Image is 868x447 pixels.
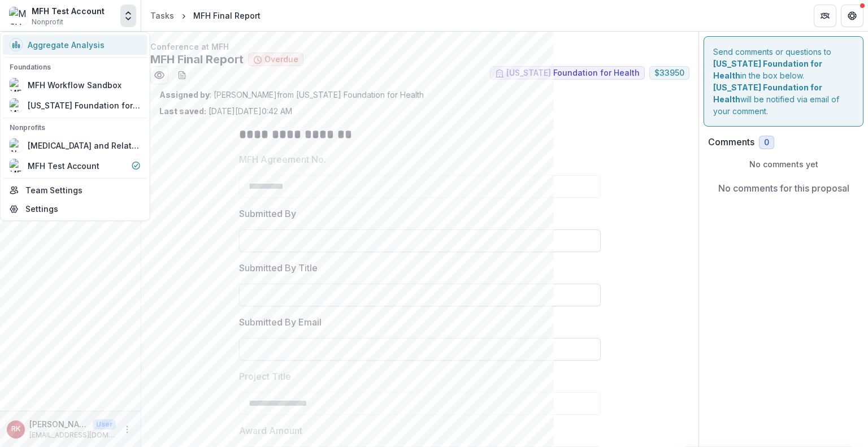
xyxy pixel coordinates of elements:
span: 0 [764,138,769,147]
p: Submitted By Email [239,315,322,329]
button: Partners [814,5,836,27]
img: MFH Test Account [9,7,27,25]
strong: Assigned by [159,90,210,99]
strong: [US_STATE] Foundation for Health [713,83,822,104]
div: MFH Final Report [193,10,261,21]
p: User [93,419,116,429]
strong: [US_STATE] Foundation for Health [713,59,822,80]
p: [EMAIL_ADDRESS][DOMAIN_NAME] [29,430,116,440]
p: Award Amount [239,424,302,437]
p: Project Title [239,370,291,383]
div: Send comments or questions to in the box below. will be notified via email of your comment. [704,36,863,127]
span: $ 33950 [654,68,684,78]
span: [US_STATE] Foundation for Health [506,68,640,78]
button: Get Help [841,5,863,27]
p: No comments for this proposal [718,181,849,195]
a: Tasks [146,7,179,24]
p: [PERSON_NAME] [29,418,88,430]
span: Nonprofit [32,17,63,27]
p: Submitted By Title [239,261,318,275]
p: : [PERSON_NAME] from [US_STATE] Foundation for Health [159,89,680,101]
button: Preview 7979f2a5-116d-453d-8bf1-13eb5c7404c0.pdf [150,66,168,84]
button: More [120,423,134,436]
button: Open entity switcher [120,5,136,27]
p: Submitted By [239,207,296,220]
strong: Last saved: [159,106,206,116]
div: Tasks [150,10,174,21]
p: No comments yet [708,158,859,170]
button: download-word-button [173,66,191,84]
p: Conference at MFH [150,41,689,53]
p: MFH Agreement No. [239,153,326,166]
h2: MFH Final Report [150,53,244,66]
div: MFH Test Account [32,5,105,17]
h2: Comments [708,137,754,147]
div: Renee Klann [11,426,20,433]
nav: breadcrumb [146,7,265,24]
p: [DATE][DATE]0:42 AM [159,105,292,117]
span: Overdue [264,55,298,64]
